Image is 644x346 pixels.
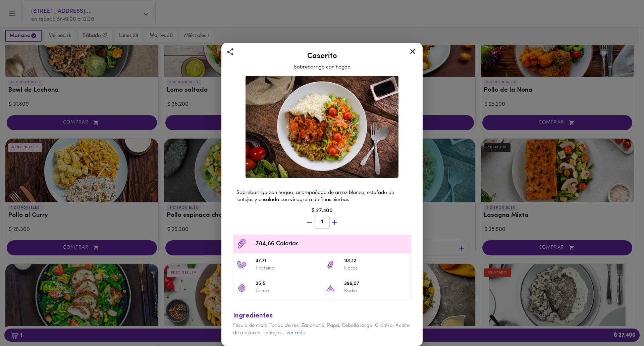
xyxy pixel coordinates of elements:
[319,219,325,225] span: 1
[294,65,351,70] span: Sobrebarriga con hogao
[237,239,247,249] img: Contenido calórico
[605,307,637,339] iframe: Messagebird Livechat Widget
[246,76,398,178] img: Caserito
[315,216,330,228] button: 1
[233,311,411,321] div: Ingredientes
[230,207,414,215] div: $ 27.400
[325,260,335,270] img: 101,12 Carbs
[256,265,319,272] p: Proteína
[230,52,414,60] h2: Caserito
[344,280,407,288] span: 396,07
[233,323,410,335] span: Fécula de maíz, Fondo de res, Zanahoria, Papa, Cebolla larga, Cilantro, Aceite de mazorca, Lentej...
[236,190,394,202] span: Sobrebarriga con hogao, acompañado de arroz blanco, estofado de lentejas y ensalada con vinagreta...
[256,257,319,265] span: 37,71
[344,265,407,272] p: Carbs
[237,283,247,293] img: 25,5 Grasa
[256,240,407,249] span: 784,66 Calorías
[237,260,247,270] img: 37,71 Proteína
[344,288,407,295] p: Sodio
[344,257,407,265] span: 101,12
[256,280,319,288] span: 25,5
[256,288,319,295] p: Grasa
[325,283,335,293] img: 396,07 Sodio
[286,331,305,336] a: ver más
